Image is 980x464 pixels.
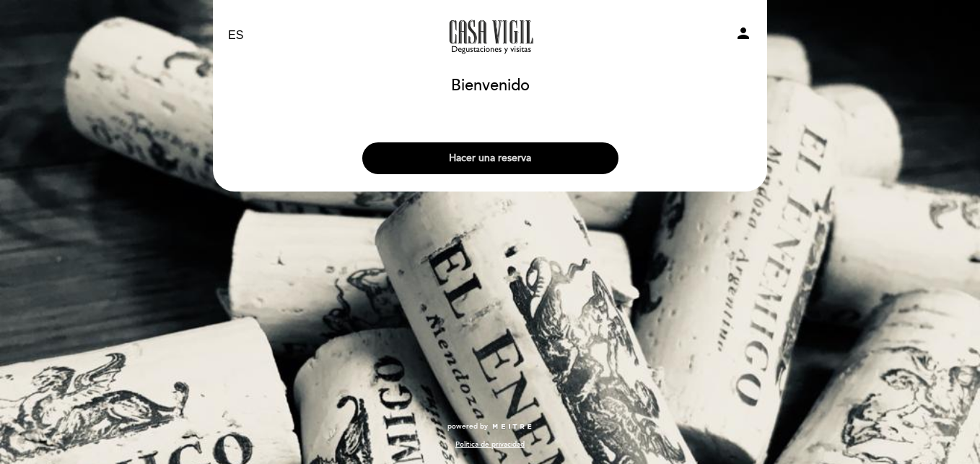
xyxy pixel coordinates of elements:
[735,25,752,47] button: person
[455,439,525,450] a: Política de privacidad
[447,421,488,431] span: powered by
[400,16,580,56] a: Casa Vigil - SÓLO Visitas y Degustaciones
[362,142,618,174] button: Hacer una reserva
[451,77,530,95] h1: Bienvenido
[735,25,752,42] i: person
[447,421,533,431] a: powered by
[491,424,533,431] img: MEITRE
